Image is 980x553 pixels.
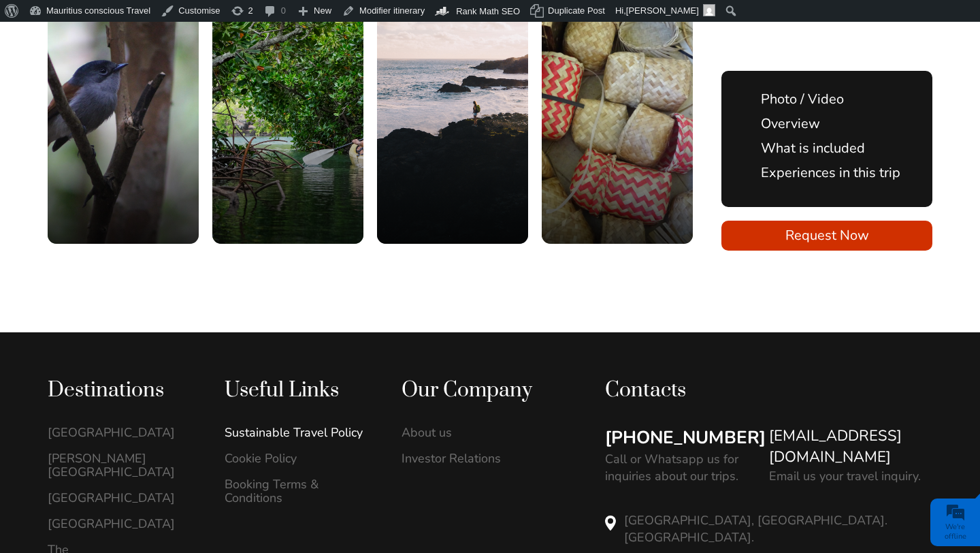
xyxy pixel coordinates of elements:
[91,72,249,89] div: Leave a message
[747,163,900,182] a: Experiences in this trip
[721,226,932,245] span: Request Now
[48,426,196,439] a: [GEOGRAPHIC_DATA]
[18,126,248,156] input: Enter your last name
[225,452,373,465] a: Cookie Policy
[223,7,256,39] div: Minimize live chat window
[769,426,933,468] a: [EMAIL_ADDRESS][DOMAIN_NAME]
[402,426,550,439] a: About us
[48,517,196,531] a: [GEOGRAPHIC_DATA]
[48,377,196,404] div: Destinations
[48,491,196,505] a: [GEOGRAPHIC_DATA]
[18,166,248,196] input: Enter your email address
[402,452,550,465] a: Investor Relations
[199,420,247,438] em: Submit
[747,139,865,157] a: What is included
[456,6,520,16] span: Rank Math SEO
[225,426,373,439] a: Sustainable Travel Policy
[15,70,35,91] div: Navigation go back
[402,377,550,404] div: Our Company
[747,90,844,108] a: Photo / Video
[747,114,820,133] a: Overview
[624,512,932,546] p: [GEOGRAPHIC_DATA], [GEOGRAPHIC_DATA]. [GEOGRAPHIC_DATA].
[18,206,248,408] textarea: Type your message and click 'Submit'
[48,452,196,479] a: [PERSON_NAME][GEOGRAPHIC_DATA]
[605,377,932,404] div: Contacts
[605,426,766,450] a: [PHONE_NUMBER]
[626,5,699,16] span: [PERSON_NAME]
[225,377,373,404] div: Useful Links
[225,477,373,505] a: Booking Terms & Conditions
[934,522,977,541] div: We're offline
[769,468,921,485] p: Email us your travel inquiry.
[605,451,755,485] p: Call or Whatsapp us for inquiries about our trips.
